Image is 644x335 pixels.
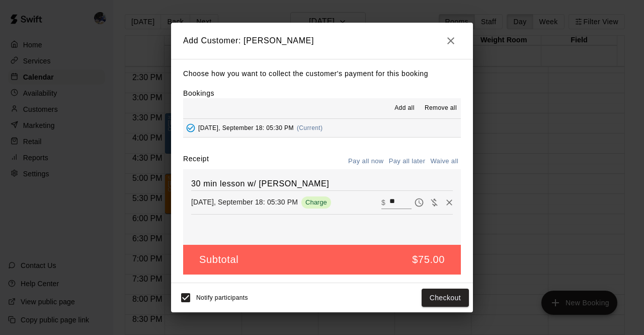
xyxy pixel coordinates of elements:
button: Pay all now [346,154,386,169]
button: Pay all later [386,154,428,169]
span: Charge [301,198,331,206]
span: [DATE], September 18: 05:30 PM [198,124,294,131]
p: [DATE], September 18: 05:30 PM [191,197,298,207]
button: Added - Collect Payment [183,120,198,136]
label: Receipt [183,154,209,169]
span: Remove all [425,103,457,113]
p: $ [381,197,385,208]
h2: Add Customer: [PERSON_NAME] [171,23,473,59]
button: Remove all [421,100,461,116]
h6: 30 min lesson w/ [PERSON_NAME] [191,177,453,190]
label: Bookings [183,89,214,97]
span: Notify participants [196,294,248,301]
p: Choose how you want to collect the customer's payment for this booking [183,68,461,80]
span: Waive payment [427,197,442,206]
span: Pay later [412,197,427,206]
span: (Current) [297,124,323,131]
h5: Subtotal [199,253,238,266]
span: Add all [394,103,415,113]
button: Add all [388,100,421,116]
h5: $75.00 [412,253,445,266]
button: Remove [442,195,457,210]
button: Added - Collect Payment[DATE], September 18: 05:30 PM(Current) [183,119,461,138]
button: Waive all [428,154,461,169]
button: Checkout [422,289,469,307]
